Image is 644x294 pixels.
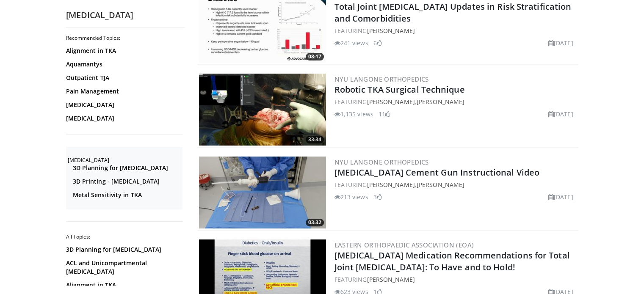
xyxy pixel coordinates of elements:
a: NYU Langone Orthopedics [334,75,429,83]
a: 3D Planning for [MEDICAL_DATA] [66,245,180,254]
a: [PERSON_NAME] [367,27,415,35]
li: [DATE] [548,192,573,201]
a: Alignment in TKA [66,281,180,289]
a: 33:34 [199,74,326,146]
li: 6 [373,38,382,47]
a: Aquamantys [66,60,180,69]
span: 08:17 [306,53,324,60]
h2: All Topics: [66,234,182,240]
a: Total Joint [MEDICAL_DATA] Updates in Risk Stratification and Comorbidities [334,1,572,24]
a: [MEDICAL_DATA] [66,101,180,109]
h2: [MEDICAL_DATA] [66,10,185,21]
a: [PERSON_NAME] [417,98,464,106]
a: [PERSON_NAME] [367,98,415,106]
li: [DATE] [548,110,573,118]
div: FEATURING [334,26,577,35]
li: 241 views [334,38,368,47]
li: [DATE] [548,38,573,47]
a: ACL and Unicompartmental [MEDICAL_DATA] [66,259,180,276]
a: [PERSON_NAME] [367,181,415,189]
a: [PERSON_NAME] [417,181,464,189]
li: 11 [379,110,390,118]
a: [MEDICAL_DATA] Medication Recommendations for Total Joint [MEDICAL_DATA]: To Have and to Hold! [334,250,570,273]
h2: [MEDICAL_DATA] [68,157,182,164]
img: 403a5e52-0b86-44dd-9b55-307e8236b57e.jpg.300x170_q85_crop-smart_upscale.jpg [199,157,326,228]
li: 3 [373,192,382,201]
h2: Recommended Topics: [66,35,182,41]
span: 33:34 [306,136,324,143]
img: 36cfe6f0-96ae-4a80-bb65-17ecd3beee4d.jpg.300x170_q85_crop-smart_upscale.jpg [199,74,326,146]
a: Pain Management [66,87,180,96]
a: Metal Sensitivity in TKA [73,191,180,199]
a: Eastern Orthopaedic Association (EOA) [334,241,474,249]
div: FEATURING , [334,180,577,189]
div: FEATURING , [334,97,577,106]
li: 213 views [334,192,368,201]
a: Alignment in TKA [66,47,180,55]
li: 1,135 views [334,110,373,118]
a: 03:32 [199,157,326,228]
a: 3D Planning for [MEDICAL_DATA] [73,164,180,172]
a: [MEDICAL_DATA] [66,114,180,123]
a: Robotic TKA Surgical Technique [334,84,465,95]
a: NYU Langone Orthopedics [334,158,429,166]
span: 03:32 [306,219,324,226]
a: 3D Printing - [MEDICAL_DATA] [73,177,180,186]
a: [MEDICAL_DATA] Cement Gun Instructional Video [334,167,540,178]
div: FEATURING [334,275,577,284]
a: [PERSON_NAME] [367,275,415,283]
a: Outpatient TJA [66,74,180,82]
